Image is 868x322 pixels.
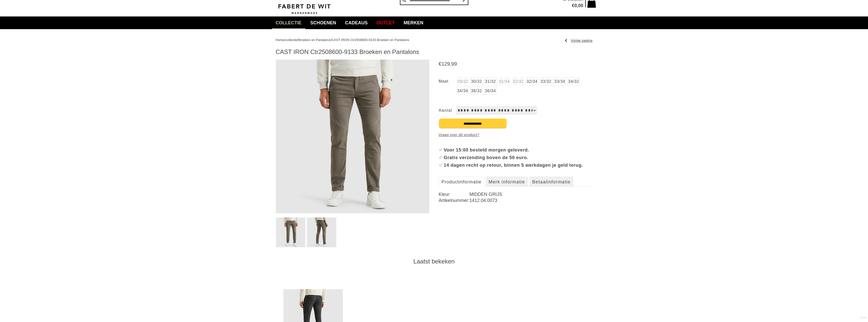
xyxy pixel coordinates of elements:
a: Productinformatie [439,177,484,187]
dd: 1412.04.0073 [469,197,592,203]
img: cast-iron-ctr2508600-9133-broeken-en-pantalons [276,217,305,247]
dd: MIDDEN GRIJS [469,191,592,197]
dt: Kleur: [439,191,469,197]
dt: Artikelnummer: [439,197,469,203]
a: 31/32 [484,77,496,85]
span: / [297,38,298,42]
a: Home [276,38,285,42]
a: 36/32 [470,87,483,95]
a: Schoenen [307,16,340,29]
a: 33/32 [540,77,552,85]
a: Broeken en Pantalons [298,38,330,42]
span: / [330,38,331,42]
label: Aantal [439,106,456,115]
span: 0 [574,3,577,8]
div: Voor 15:00 besteld morgen geleverd. [444,146,593,154]
a: Vorige pagina [565,37,593,44]
span: / [284,38,285,42]
a: Divide [860,314,867,321]
a: collectie [285,38,297,42]
h1: CAST IRON Ctr2508600-9133 Broeken en Pantalons [276,48,593,56]
div: Gratis verzending boven de 50 euro. [444,154,593,161]
a: 32/34 [526,77,538,85]
span: € [572,3,574,8]
a: Merken [400,16,427,29]
a: collectie [272,16,305,29]
a: 33/34 [553,77,566,85]
a: Vraag over dit product? [439,131,479,139]
span: 129 [441,61,450,67]
a: Outlet [373,16,399,29]
a: Merk informatie [486,177,528,187]
li: 14 dagen recht op retour, binnen 5 werkdagen je geld terug. [439,161,593,169]
a: 30/32 [470,77,483,85]
span: , [577,3,578,8]
a: 34/34 [456,87,469,95]
img: cast-iron-ctr2508600-9133-broeken-en-pantalons [307,217,336,247]
span: 00 [578,3,583,8]
a: 36/34 [484,87,496,95]
ul: Maat [439,77,593,96]
a: Cadeaus [341,16,372,29]
div: Laatst bekeken [276,258,593,265]
a: 34/32 [567,77,580,85]
a: Betaalinformatie [529,177,573,187]
img: CAST IRON Ctr2508600-9133 Broeken en Pantalons [276,60,430,213]
span: , [450,61,451,67]
a: CAST IRON Ctr2508600-9133 Broeken en Pantalons [331,38,409,42]
span: 99 [451,61,457,67]
span: € [439,61,441,67]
